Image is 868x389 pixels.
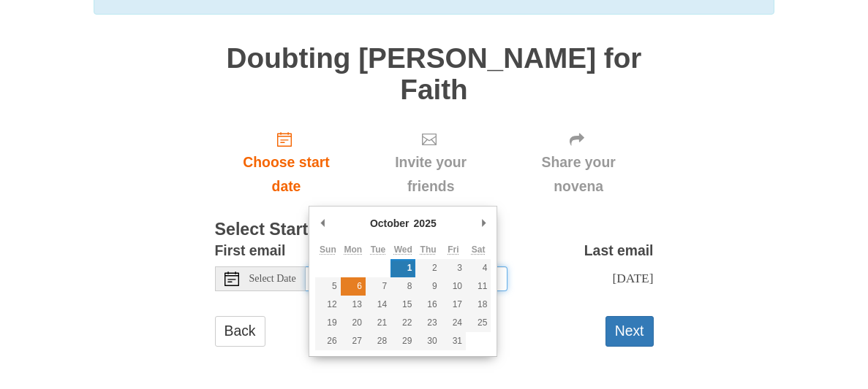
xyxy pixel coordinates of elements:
span: Select Date [249,274,296,284]
button: 13 [341,296,366,314]
abbr: Saturday [472,244,486,255]
button: 23 [415,314,440,332]
button: 29 [390,332,415,350]
button: 30 [415,332,440,350]
button: 25 [466,314,491,332]
button: 10 [441,277,466,296]
div: 2025 [412,212,439,234]
span: [DATE] [612,271,653,285]
button: Next [605,316,654,346]
button: 21 [366,314,390,332]
h3: Select Start Date [215,220,654,239]
button: 12 [315,296,340,314]
abbr: Thursday [420,244,437,255]
button: 22 [390,314,415,332]
button: 24 [441,314,466,332]
button: 26 [315,332,340,350]
button: 9 [415,277,440,296]
div: Click "Next" to confirm your start date first. [504,120,654,207]
abbr: Tuesday [371,244,385,255]
div: October [368,212,412,234]
button: 16 [415,296,440,314]
abbr: Friday [448,244,458,255]
span: Choose start date [230,150,344,199]
span: Share your novena [518,150,639,199]
button: Next Month [476,212,491,234]
button: 1 [390,259,415,277]
h1: Doubting [PERSON_NAME] for Faith [215,43,654,105]
button: 31 [441,332,466,350]
a: Choose start date [215,120,358,207]
button: 4 [466,259,491,277]
abbr: Wednesday [394,244,412,255]
span: Invite your friends [372,150,488,199]
button: Previous Month [315,212,330,234]
div: Click "Next" to confirm your start date first. [358,120,503,207]
abbr: Monday [344,244,362,255]
button: 6 [341,277,366,296]
button: 2 [415,259,440,277]
button: 19 [315,314,340,332]
button: 11 [466,277,491,296]
button: 3 [441,259,466,277]
label: Last email [584,239,654,263]
label: First email [215,239,286,263]
input: Use the arrow keys to pick a date [306,266,507,291]
button: 14 [366,296,390,314]
abbr: Sunday [320,244,336,255]
a: Back [215,316,265,346]
button: 28 [366,332,390,350]
button: 8 [390,277,415,296]
button: 17 [441,296,466,314]
button: 15 [390,296,415,314]
button: 18 [466,296,491,314]
button: 27 [341,332,366,350]
button: 5 [315,277,340,296]
button: 20 [341,314,366,332]
button: 7 [366,277,390,296]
